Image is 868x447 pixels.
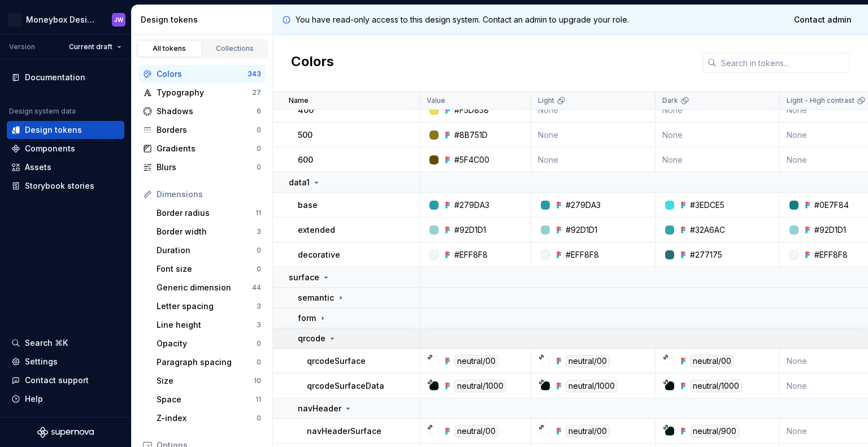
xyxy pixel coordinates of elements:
p: Dark [662,96,678,105]
div: Design tokens [141,14,268,25]
div: neutral/00 [690,355,734,367]
p: base [298,199,318,211]
p: qrcodeSurface [307,355,366,367]
div: #32A6AC [690,224,725,236]
p: 500 [298,129,313,141]
div: Size [157,375,254,387]
div: Paragraph spacing [157,357,257,368]
div: 0 [257,414,261,423]
div: Design system data [9,107,76,116]
div: Version [9,42,35,51]
input: Search in tokens... [717,53,850,73]
div: neutral/1000 [454,380,506,392]
div: Typography [157,87,252,98]
div: 0 [257,264,261,274]
div: #F5D858 [454,105,489,116]
svg: Supernova Logo [37,427,94,438]
a: Blurs0 [138,158,266,176]
a: Line height3 [152,316,266,334]
div: Letter spacing [157,301,257,312]
p: You have read-only access to this design system. Contact an admin to upgrade your role. [296,14,629,25]
p: 400 [298,105,314,116]
p: form [298,313,316,324]
div: Generic dimension [157,282,252,293]
a: Duration0 [152,241,266,259]
div: #EFF8F8 [454,249,488,261]
a: Space11 [152,390,266,409]
div: #EFF8F8 [566,249,599,261]
div: Z-index [157,413,257,424]
img: c17557e8-ebdc-49e2-ab9e-7487adcf6d53.png [8,13,21,27]
div: Contact support [25,375,89,386]
a: Design tokens [7,121,124,139]
a: Letter spacing3 [152,297,266,315]
div: Colors [157,68,248,80]
td: None [656,147,780,172]
p: Name [289,96,309,105]
div: #92D1D1 [814,224,846,236]
span: Contact admin [794,14,852,25]
p: qrcodeSurfaceData [307,380,384,392]
div: #8B751D [454,129,488,141]
div: Help [25,393,43,405]
a: Font size0 [152,260,266,278]
h2: Colors [291,53,334,73]
a: Gradients0 [138,140,266,158]
div: Documentation [25,72,85,83]
div: 3 [257,302,261,311]
div: 3 [257,227,261,236]
div: Moneybox Design System [26,14,98,25]
a: Border radius11 [152,204,266,222]
div: Borders [157,124,257,136]
p: qrcode [298,333,325,344]
div: 0 [257,163,261,172]
a: Typography27 [138,84,266,102]
div: Collections [207,44,263,53]
div: Opacity [157,338,257,349]
div: Blurs [157,162,257,173]
div: Assets [25,162,51,173]
p: Value [427,96,445,105]
div: Space [157,394,255,405]
div: 0 [257,246,261,255]
a: Settings [7,353,124,371]
a: Border width3 [152,223,266,241]
button: Current draft [64,39,127,55]
p: surface [289,272,319,283]
div: Line height [157,319,257,331]
div: 0 [257,339,261,348]
a: Storybook stories [7,177,124,195]
p: navHeaderSurface [307,426,381,437]
div: 0 [257,358,261,367]
a: Documentation [7,68,124,86]
td: None [656,98,780,123]
a: Paragraph spacing0 [152,353,266,371]
div: Duration [157,245,257,256]
p: navHeader [298,403,341,414]
button: Search ⌘K [7,334,124,352]
div: neutral/00 [454,355,498,367]
a: Z-index0 [152,409,266,427]
p: decorative [298,249,340,261]
td: None [656,123,780,147]
div: Shadows [157,106,257,117]
div: 0 [257,125,261,134]
a: Shadows6 [138,102,266,120]
td: None [531,147,656,172]
p: semantic [298,292,334,303]
div: #0E7F84 [814,199,849,211]
div: neutral/1000 [690,380,742,392]
p: data1 [289,177,310,188]
a: Generic dimension44 [152,279,266,297]
div: neutral/00 [566,355,610,367]
div: Design tokens [25,124,82,136]
div: 0 [257,144,261,153]
div: #277175 [690,249,722,261]
a: Opacity0 [152,335,266,353]
td: None [531,98,656,123]
a: Assets [7,158,124,176]
div: #3EDCE5 [690,199,724,211]
div: 44 [252,283,261,292]
div: Gradients [157,143,257,154]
